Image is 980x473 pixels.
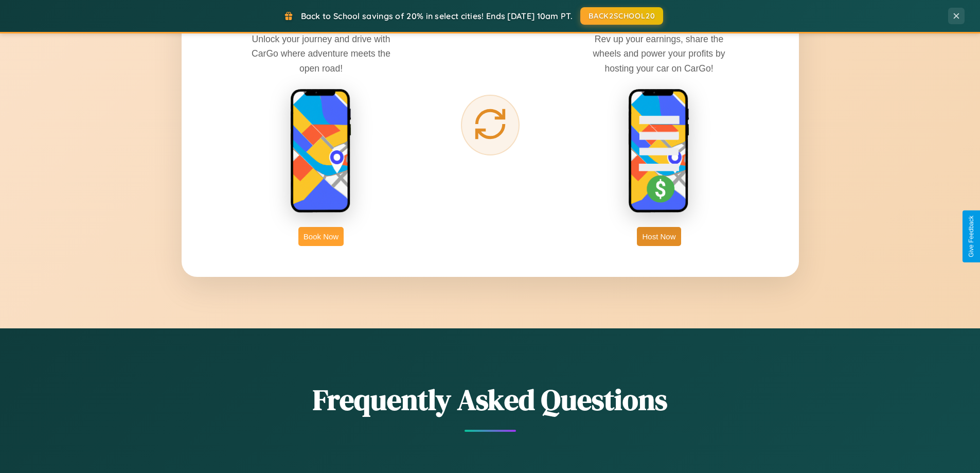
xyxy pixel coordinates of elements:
p: Unlock your journey and drive with CarGo where adventure meets the open road! [244,32,398,75]
button: Host Now [637,227,681,246]
p: Rev up your earnings, share the wheels and power your profits by hosting your car on CarGo! [582,32,736,75]
img: rent phone [290,89,352,214]
div: Give Feedback [968,216,975,257]
button: BACK2SCHOOL20 [580,7,663,25]
button: Book Now [298,227,344,246]
img: host phone [628,89,690,214]
h2: Frequently Asked Questions [182,380,799,419]
span: Back to School savings of 20% in select cities! Ends [DATE] 10am PT. [301,11,573,21]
